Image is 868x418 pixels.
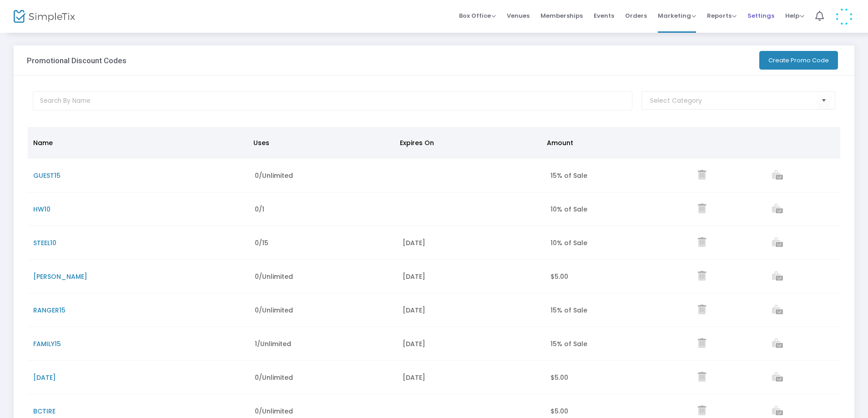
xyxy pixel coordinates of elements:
[650,96,818,106] input: NO DATA FOUND
[255,407,293,416] span: 0/Unlimited
[550,373,568,382] span: $5.00
[707,11,737,20] span: Reports
[540,4,583,27] span: Memberships
[253,138,269,147] span: Uses
[772,171,783,181] a: View list of orders which used this promo code.
[759,51,838,70] button: Create Promo Code
[625,4,647,27] span: Orders
[255,171,293,180] span: 0/Unlimited
[403,306,540,315] div: [DATE]
[33,138,53,147] span: Name
[33,407,56,416] span: BCTIRE
[33,171,61,180] span: GUEST15
[550,205,587,214] span: 10% of Sale
[772,239,783,248] a: View list of orders which used this promo code.
[594,4,614,27] span: Events
[33,91,633,111] input: Search By Name
[772,373,783,383] a: View list of orders which used this promo code.
[772,407,783,416] a: View list of orders which used this promo code.
[403,339,540,348] div: [DATE]
[459,11,496,20] span: Box Office
[772,306,783,315] a: View list of orders which used this promo code.
[403,272,540,281] div: [DATE]
[33,238,56,247] span: STEEL10
[33,272,87,281] span: [PERSON_NAME]
[33,373,56,382] span: [DATE]
[550,306,587,315] span: 15% of Sale
[550,407,568,416] span: $5.00
[255,339,291,348] span: 1/Unlimited
[255,205,264,214] span: 0/1
[27,56,126,65] h3: Promotional Discount Codes
[550,238,587,247] span: 10% of Sale
[658,11,696,20] span: Marketing
[747,4,774,27] span: Settings
[550,171,587,180] span: 15% of Sale
[772,272,783,282] a: View list of orders which used this promo code.
[547,138,573,147] span: Amount
[255,238,268,247] span: 0/15
[255,272,293,281] span: 0/Unlimited
[255,373,293,382] span: 0/Unlimited
[818,91,830,110] button: Select
[255,306,293,315] span: 0/Unlimited
[550,339,587,348] span: 15% of Sale
[400,138,434,147] span: Expires On
[33,339,61,348] span: FAMILY15
[772,205,783,214] a: View list of orders which used this promo code.
[403,373,540,382] div: [DATE]
[403,238,540,247] div: [DATE]
[507,4,530,27] span: Venues
[33,306,66,315] span: RANGER15
[33,205,50,214] span: HW10
[785,11,804,20] span: Help
[550,272,568,281] span: $5.00
[772,340,783,349] a: View list of orders which used this promo code.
